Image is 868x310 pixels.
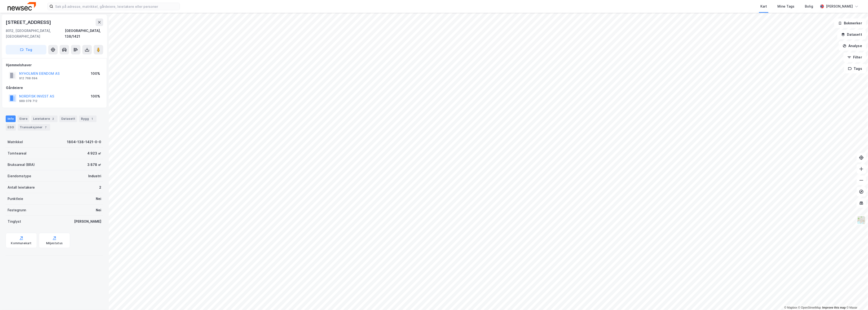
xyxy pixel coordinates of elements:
[6,85,103,91] div: Gårdeiere
[6,28,65,39] div: 8012, [GEOGRAPHIC_DATA], [GEOGRAPHIC_DATA]
[18,124,50,131] div: Transaksjoner
[839,41,866,51] button: Analyse
[90,116,95,121] div: 1
[8,207,26,213] div: Festegrunn
[91,71,100,76] div: 100%
[8,151,26,156] div: Tomteareal
[6,45,46,54] button: Tag
[843,53,866,62] button: Filter
[798,306,821,309] a: OpenStreetMap
[67,139,101,145] div: 1804-138-1421-0-0
[8,2,36,10] img: newsec-logo.f6e21ccffca1b3a03d2d.png
[79,115,97,122] div: Bygg
[844,287,868,310] iframe: Chat Widget
[18,115,29,122] div: Eiere
[8,162,35,168] div: Bruksareal (BRA)
[8,185,35,190] div: Antall leietakere
[31,115,57,122] div: Leietakere
[6,62,103,68] div: Hjemmelshaver
[844,287,868,310] div: Kontrollprogram for chat
[8,173,31,179] div: Eiendomstype
[91,93,100,99] div: 100%
[19,76,38,80] div: 912 768 694
[44,125,48,130] div: 7
[8,219,21,224] div: Tinglyst
[822,306,846,309] a: Improve this map
[88,173,101,179] div: Industri
[99,185,101,190] div: 2
[844,64,866,73] button: Tags
[6,18,52,26] div: [STREET_ADDRESS]
[65,28,103,39] div: [GEOGRAPHIC_DATA], 138/1421
[6,124,16,131] div: ESG
[96,196,101,202] div: Nei
[837,30,866,39] button: Datasett
[8,139,23,145] div: Matrikkel
[87,151,101,156] div: 4 923 ㎡
[8,196,23,202] div: Punktleie
[74,219,101,224] div: [PERSON_NAME]
[96,207,101,213] div: Nei
[857,216,866,225] img: Z
[784,306,797,309] a: Mapbox
[53,3,180,10] input: Søk på adresse, matrikkel, gårdeiere, leietakere eller personer
[777,4,794,9] div: Mine Tags
[805,4,813,9] div: Bolig
[760,4,767,9] div: Kart
[826,4,853,9] div: [PERSON_NAME]
[51,116,56,121] div: 2
[19,99,37,103] div: 989 078 712
[834,18,866,28] button: Bokmerker
[6,115,16,122] div: Info
[11,241,31,245] div: Kommunekart
[59,115,77,122] div: Datasett
[87,162,101,168] div: 3 878 ㎡
[46,241,63,245] div: Miljøstatus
